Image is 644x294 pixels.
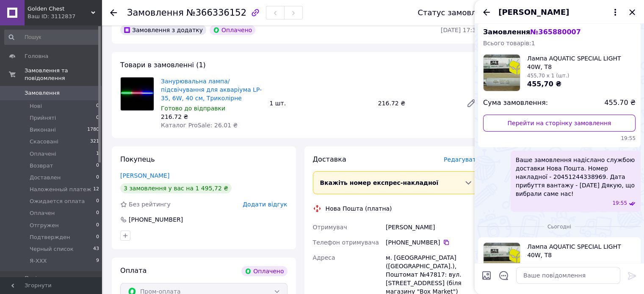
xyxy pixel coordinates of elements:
[120,155,155,163] span: Покупець
[30,257,47,265] span: Я-XXX
[481,7,492,17] button: Назад
[30,102,42,110] span: Нові
[266,97,374,109] div: 1 шт.
[384,220,481,235] div: [PERSON_NAME]
[30,162,53,170] span: Возврат
[527,73,569,79] span: 455,70 x 1 (шт.)
[30,114,56,122] span: Прийняті
[28,13,102,20] div: Ваш ID: 3112837
[30,138,58,146] span: Скасовані
[186,8,246,18] span: №366336152
[120,267,146,275] span: Оплата
[484,55,520,91] img: 1995850320_w100_h100_lampa-aquatic-special.jpg
[516,156,636,198] span: Ваше замовлення надіслано службою доставки Нова Пошта. Номер накладної - 20451244338969. Дата при...
[627,7,637,17] button: Закрити
[612,200,627,207] span: 19:55 09.10.2025
[313,254,335,261] span: Адреса
[444,156,480,163] span: Редагувати
[110,8,117,17] div: Повернутися назад
[161,122,238,129] span: Каталог ProSale: 26.01 ₴
[28,5,91,13] span: Golden Chest
[120,61,206,69] span: Товари в замовленні (1)
[483,115,636,132] a: Перейти на сторінку замовлення
[30,222,59,229] span: Отгружен
[25,275,66,282] span: Повідомлення
[30,186,91,193] span: Наложенный платеж
[30,150,56,158] span: Оплачені
[121,77,154,110] img: Занурювальна лампа/підсвічування для акваріума LP-35, 6W, 40 см, Триколірне
[129,201,171,208] span: Без рейтингу
[4,30,100,45] input: Пошук
[120,25,206,35] div: Замовлення з додатку
[530,28,580,36] span: № 365880007
[25,67,102,82] span: Замовлення та повідомлення
[483,28,581,36] span: Замовлення
[484,243,520,279] img: 1995850320_w400_h400_lampa-aquatic-special.jpg
[30,245,74,253] span: Черный список
[313,155,346,163] span: Доставка
[96,174,99,181] span: 0
[25,52,48,60] span: Головна
[127,8,184,18] span: Замовлення
[498,7,620,18] button: [PERSON_NAME]
[161,113,263,121] div: 216.72 ₴
[527,54,636,71] span: Лампа AQUATIC SPECIAL LIGHT 40W, T8
[241,266,287,276] div: Оплачено
[375,97,459,109] div: 216.72 ₴
[30,209,55,217] span: Оплачен
[243,201,287,208] span: Додати відгук
[96,114,99,122] span: 0
[386,238,480,247] div: [PHONE_NUMBER]
[483,98,548,108] span: Сума замовлення:
[90,138,99,146] span: 321
[96,222,99,229] span: 0
[478,222,641,231] div: 12.10.2025
[30,198,85,205] span: Ожидается оплата
[96,257,99,265] span: 9
[313,224,347,231] span: Отримувач
[25,89,60,97] span: Замовлення
[483,40,535,47] span: Всього товарів: 1
[96,150,99,158] span: 1
[498,7,569,18] span: [PERSON_NAME]
[93,186,99,193] span: 12
[96,234,99,241] span: 0
[210,25,255,35] div: Оплачено
[417,8,495,17] div: Статус замовлення
[605,98,636,108] span: 455.70 ₴
[93,245,99,253] span: 43
[483,135,636,142] span: 19:55 09.10.2025
[323,204,394,213] div: Нова Пошта (платна)
[96,102,99,110] span: 0
[161,78,262,102] a: Занурювальна лампа/підсвічування для акваріума LP-35, 6W, 40 см, Триколірне
[96,209,99,217] span: 0
[320,179,439,186] span: Вкажіть номер експрес-накладної
[30,234,70,241] span: Подтвержден
[441,27,480,33] time: [DATE] 17:34
[544,223,575,231] span: Сьогодні
[96,198,99,205] span: 0
[128,215,184,224] div: [PHONE_NUMBER]
[527,242,629,259] span: Лампа AQUATIC SPECIAL LIGHT 40W, T8
[87,126,99,134] span: 1780
[498,270,509,281] button: Відкрити шаблони відповідей
[463,95,480,112] a: Редагувати
[120,183,232,193] div: 3 замовлення у вас на 1 495,72 ₴
[161,105,225,112] span: Готово до відправки
[483,242,636,280] a: Переглянути товар
[527,80,561,88] span: 455,70 ₴
[30,174,61,181] span: Доставлен
[120,172,169,179] a: [PERSON_NAME]
[313,239,379,246] span: Телефон отримувача
[30,126,56,134] span: Виконані
[96,162,99,170] span: 0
